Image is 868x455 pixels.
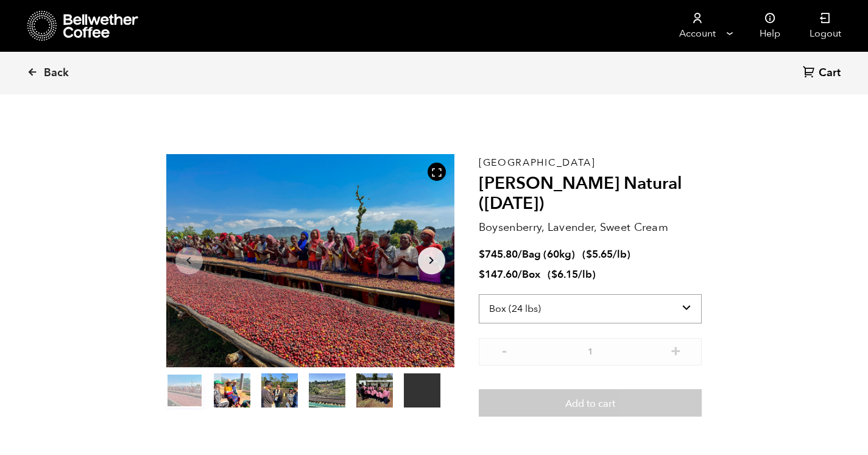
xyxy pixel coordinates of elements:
span: /lb [578,267,592,281]
span: $ [586,247,592,261]
span: $ [479,247,485,261]
button: + [668,344,683,356]
span: Back [44,66,69,80]
span: / [518,267,522,281]
span: Cart [819,66,841,80]
span: / [518,247,522,261]
span: Bag (60kg) [522,247,575,261]
span: ( ) [548,267,596,281]
a: Cart [803,65,844,82]
video: Your browser does not support the video tag. [404,373,440,407]
bdi: 6.15 [551,267,578,281]
button: Add to cart [479,389,702,417]
button: - [497,344,512,356]
bdi: 5.65 [586,247,613,261]
span: /lb [613,247,627,261]
span: Box [522,267,540,281]
h2: [PERSON_NAME] Natural ([DATE]) [479,174,702,214]
span: $ [551,267,557,281]
bdi: 745.80 [479,247,518,261]
p: Boysenberry, Lavender, Sweet Cream [479,219,702,236]
bdi: 147.60 [479,267,518,281]
span: $ [479,267,485,281]
span: ( ) [582,247,630,261]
